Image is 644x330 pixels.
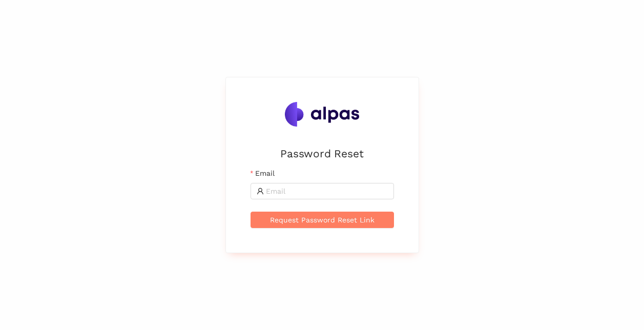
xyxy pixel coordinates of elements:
[266,185,388,197] input: Email
[251,145,394,162] h2: Password Reset
[257,188,264,195] span: user
[285,102,360,127] img: Alpas.ai Logo
[251,212,394,228] button: Request Password Reset Link
[270,214,375,225] span: Request Password Reset Link
[251,168,275,179] label: Email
